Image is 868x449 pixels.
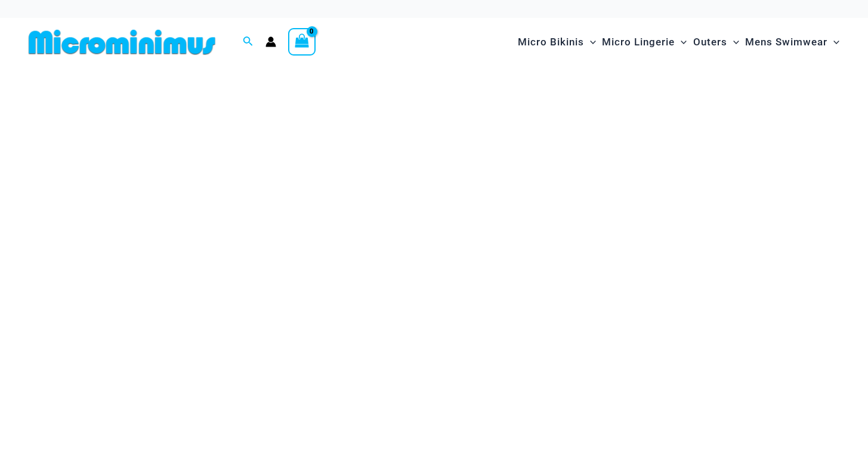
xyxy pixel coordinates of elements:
[693,27,727,57] span: Outers
[599,24,690,60] a: Micro LingerieMenu ToggleMenu Toggle
[515,24,599,60] a: Micro BikinisMenu ToggleMenu Toggle
[745,27,827,57] span: Mens Swimwear
[827,27,839,57] span: Menu Toggle
[602,27,675,57] span: Micro Lingerie
[243,35,254,50] a: Search icon link
[584,27,596,57] span: Menu Toggle
[288,28,316,56] a: View Shopping Cart, empty
[265,36,276,47] a: Account icon link
[690,24,742,60] a: OutersMenu ToggleMenu Toggle
[675,27,687,57] span: Menu Toggle
[24,29,220,56] img: MM SHOP LOGO FLAT
[513,22,844,62] nav: Site Navigation
[742,24,842,60] a: Mens SwimwearMenu ToggleMenu Toggle
[518,27,584,57] span: Micro Bikinis
[727,27,739,57] span: Menu Toggle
